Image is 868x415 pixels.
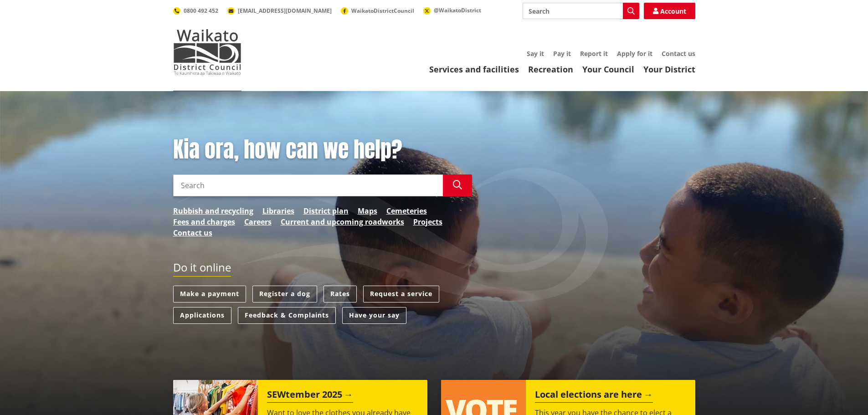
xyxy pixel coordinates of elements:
a: Careers [244,216,272,227]
a: Cemeteries [386,205,427,216]
a: 0800 492 452 [173,7,218,15]
h2: Local elections are here [535,389,653,403]
h2: Do it online [173,261,231,277]
a: WaikatoDistrictCouncil [341,7,414,15]
h1: Kia ora, how can we help? [173,137,472,163]
a: Rubbish and recycling [173,205,253,216]
a: Your Council [582,64,634,75]
a: Make a payment [173,286,246,302]
a: Have your say [342,307,406,324]
a: Register a dog [252,286,317,302]
a: Maps [358,205,377,216]
a: Contact us [662,49,695,58]
a: Contact us [173,227,212,238]
a: Your District [643,64,695,75]
a: Current and upcoming roadworks [281,216,404,227]
a: Account [644,3,695,19]
span: @WaikatoDistrict [434,6,481,14]
img: Waikato District Council - Te Kaunihera aa Takiwaa o Waikato [173,29,241,75]
a: Apply for it [617,49,652,58]
a: District plan [303,205,349,216]
a: Rates [324,286,357,302]
a: Services and facilities [429,64,519,75]
a: [EMAIL_ADDRESS][DOMAIN_NAME] [227,7,332,15]
input: Search input [173,174,443,196]
a: Libraries [262,205,294,216]
a: Pay it [553,49,571,58]
a: Fees and charges [173,216,235,227]
span: 0800 492 452 [184,7,218,15]
a: Report it [580,49,608,58]
span: [EMAIL_ADDRESS][DOMAIN_NAME] [238,7,332,15]
a: Recreation [528,64,573,75]
a: Projects [413,216,442,227]
a: @WaikatoDistrict [423,6,481,14]
a: Say it [527,49,544,58]
a: Feedback & Complaints [238,307,336,324]
span: WaikatoDistrictCouncil [351,7,414,15]
input: Search input [523,3,639,19]
a: Request a service [363,286,439,302]
a: Applications [173,307,231,324]
h2: SEWtember 2025 [267,389,353,403]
